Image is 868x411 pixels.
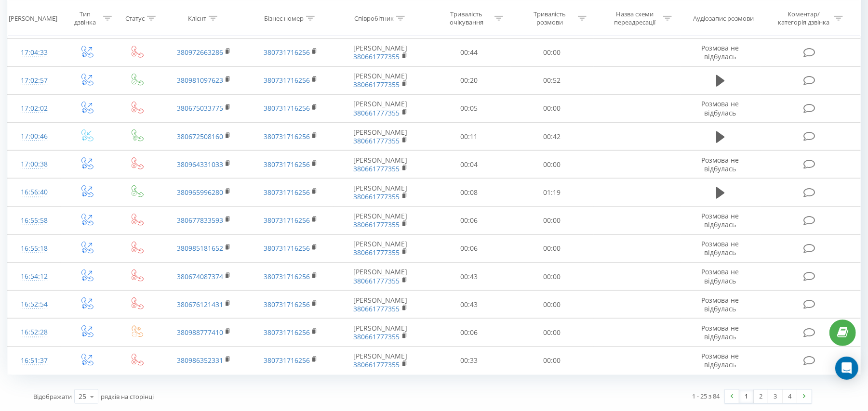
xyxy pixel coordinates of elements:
[101,392,154,401] span: рядків на сторінці
[334,206,427,234] td: [PERSON_NAME]
[177,300,223,309] a: 380676121431
[354,220,400,229] a: 380661777355
[177,160,223,169] a: 380964331033
[524,10,575,26] div: Тривалість розмови
[334,94,427,122] td: [PERSON_NAME]
[510,123,594,151] td: 00:42
[510,234,594,262] td: 00:00
[33,392,72,401] span: Відображати
[354,80,400,89] a: 380661777355
[69,10,101,26] div: Тип дзвінка
[427,319,510,347] td: 00:06
[177,48,223,57] a: 380972663286
[510,347,594,374] td: 00:00
[702,351,739,369] span: Розмова не відбулась
[427,179,510,206] td: 00:08
[427,347,510,374] td: 00:33
[739,390,754,403] a: 1
[835,357,858,380] div: Open Intercom Messenger
[177,356,223,365] a: 380986352331
[334,291,427,319] td: [PERSON_NAME]
[775,10,832,26] div: Коментар/категорія дзвінка
[264,132,310,141] a: 380731716256
[177,328,223,337] a: 380988777410
[427,66,510,94] td: 00:20
[354,52,400,61] a: 380661777355
[17,211,51,230] div: 16:55:58
[510,94,594,122] td: 00:00
[693,391,720,401] div: 1 - 25 з 84
[427,291,510,319] td: 00:43
[702,323,739,341] span: Розмова не відбулась
[177,103,223,113] a: 380675033775
[188,14,206,22] div: Клієнт
[17,99,51,118] div: 17:02:02
[264,300,310,309] a: 380731716256
[264,216,310,225] a: 380731716256
[609,10,661,26] div: Назва схеми переадресації
[702,239,739,257] span: Розмова не відбулась
[264,103,310,113] a: 380731716256
[334,151,427,179] td: [PERSON_NAME]
[354,360,400,369] a: 380661777355
[177,244,223,253] a: 380985181652
[702,155,739,173] span: Розмова не відбулась
[17,71,51,90] div: 17:02:57
[17,127,51,146] div: 17:00:46
[702,211,739,229] span: Розмова не відбулась
[427,206,510,234] td: 00:06
[177,132,223,141] a: 380672508160
[702,267,739,285] span: Розмова не відбулась
[768,390,783,403] a: 3
[427,39,510,66] td: 00:44
[354,332,400,341] a: 380661777355
[264,328,310,337] a: 380731716256
[427,123,510,151] td: 00:11
[334,234,427,262] td: [PERSON_NAME]
[354,276,400,285] a: 380661777355
[334,319,427,347] td: [PERSON_NAME]
[334,347,427,374] td: [PERSON_NAME]
[177,188,223,197] a: 380965996280
[334,123,427,151] td: [PERSON_NAME]
[264,356,310,365] a: 380731716256
[510,151,594,179] td: 00:00
[177,216,223,225] a: 380677833593
[334,66,427,94] td: [PERSON_NAME]
[17,239,51,258] div: 16:55:18
[427,263,510,291] td: 00:43
[510,206,594,234] td: 00:00
[354,248,400,257] a: 380661777355
[354,136,400,145] a: 380661777355
[702,295,739,313] span: Розмова не відбулась
[17,267,51,286] div: 16:54:12
[264,188,310,197] a: 380731716256
[427,94,510,122] td: 00:05
[702,43,739,61] span: Розмова не відбулась
[264,14,304,22] div: Бізнес номер
[17,295,51,314] div: 16:52:54
[264,48,310,57] a: 380731716256
[17,155,51,174] div: 17:00:38
[754,390,768,403] a: 2
[125,14,145,22] div: Статус
[264,272,310,281] a: 380731716256
[334,263,427,291] td: [PERSON_NAME]
[510,66,594,94] td: 00:52
[334,39,427,66] td: [PERSON_NAME]
[783,390,797,403] a: 4
[354,108,400,117] a: 380661777355
[354,164,400,173] a: 380661777355
[177,76,223,85] a: 380981097623
[354,14,394,22] div: Співробітник
[9,14,57,22] div: [PERSON_NAME]
[510,263,594,291] td: 00:00
[510,291,594,319] td: 00:00
[510,319,594,347] td: 00:00
[17,183,51,202] div: 16:56:40
[17,351,51,370] div: 16:51:37
[17,323,51,342] div: 16:52:28
[264,160,310,169] a: 380731716256
[510,39,594,66] td: 00:00
[177,272,223,281] a: 380674087374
